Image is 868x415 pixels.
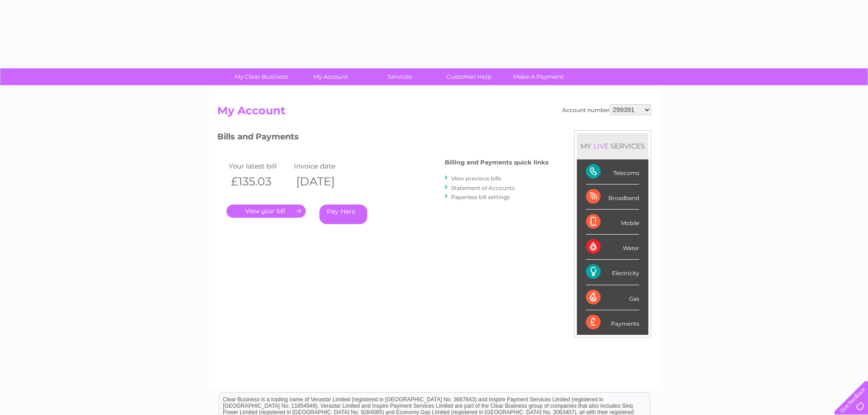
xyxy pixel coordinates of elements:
a: My Account [293,68,368,85]
div: Mobile [586,210,639,235]
div: Clear Business is a trading name of Verastar Limited (registered in [GEOGRAPHIC_DATA] No. 3667643... [219,5,650,44]
a: Paperless bill settings [451,194,510,200]
div: Gas [586,285,639,310]
a: Pay Here [319,205,367,224]
th: £135.03 [226,172,292,191]
a: My Clear Business [224,68,299,85]
td: Invoice date [292,160,357,172]
div: Telecoms [586,159,639,184]
a: Customer Help [431,68,507,85]
h4: Billing and Payments quick links [445,159,549,166]
div: Account number [562,104,651,115]
td: Your latest bill [226,160,292,172]
div: Electricity [586,260,639,285]
div: LIVE [591,142,611,150]
a: Services [362,68,437,85]
div: Water [586,235,639,260]
h3: Bills and Payments [217,130,549,146]
a: Make A Payment [501,68,576,85]
div: Payments [586,310,639,335]
div: Broadband [586,184,639,210]
h2: My Account [217,104,651,122]
th: [DATE] [292,172,357,191]
a: . [226,205,306,218]
a: View previous bills [451,175,501,182]
a: Statement of Accounts [451,184,515,191]
div: MY SERVICES [577,133,648,159]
